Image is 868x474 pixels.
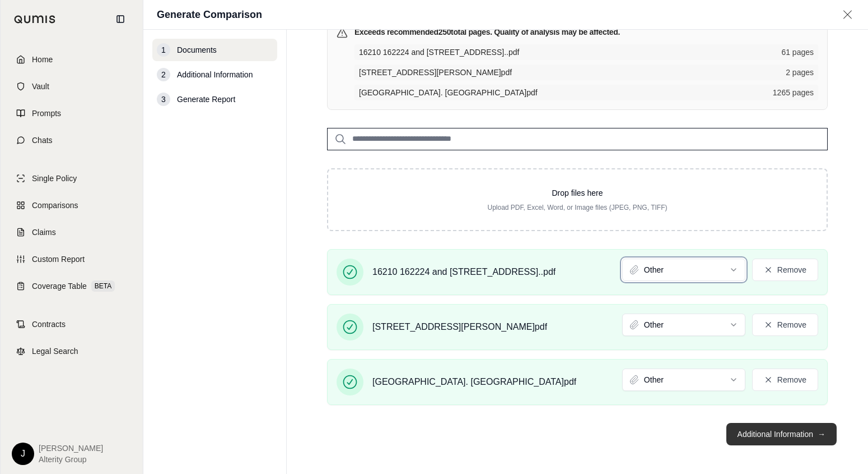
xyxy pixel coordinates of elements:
[177,94,235,105] span: Generate Report
[346,203,809,212] p: Upload PDF, Excel, Word, or Image files (JPEG, PNG, TIFF)
[7,47,136,72] a: Home
[773,87,814,98] span: 1265 pages
[346,187,809,199] p: Drop files here
[7,274,136,298] a: Coverage TableBETA
[14,15,56,24] img: Qumis Logo
[157,93,170,106] div: 3
[786,67,814,78] span: 2 pages
[726,423,837,445] button: Additional Information→
[372,320,547,334] span: [STREET_ADDRESS][PERSON_NAME]pdf
[91,280,115,292] span: BETA
[359,67,779,78] span: 135 Stanley Ave, Compton, CA.pdf
[7,128,136,153] a: Chats
[752,314,818,336] button: Remove
[32,227,56,238] span: Claims
[39,443,103,454] span: [PERSON_NAME]
[32,319,66,330] span: Contracts
[32,200,78,211] span: Comparisons
[7,101,136,126] a: Prompts
[372,265,556,279] span: 16210 162224 and [STREET_ADDRESS]..pdf
[372,375,576,389] span: [GEOGRAPHIC_DATA]. [GEOGRAPHIC_DATA]pdf
[354,26,620,38] h3: Exceeds recommended 250 total pages. Quality of analysis may be affected.
[359,47,774,58] span: 16210 162224 and 16240 S. Avalon Blvd..pdf
[32,280,87,292] span: Coverage Table
[177,69,253,80] span: Additional Information
[818,429,825,440] span: →
[7,74,136,99] a: Vault
[7,220,136,245] a: Claims
[39,454,103,465] span: Alterity Group
[157,7,262,22] h1: Generate Comparison
[157,68,170,81] div: 2
[7,339,136,363] a: Legal Search
[752,369,818,391] button: Remove
[32,108,61,119] span: Prompts
[752,259,818,281] button: Remove
[32,54,53,65] span: Home
[781,47,814,58] span: 61 pages
[32,173,77,184] span: Single Policy
[32,81,49,92] span: Vault
[359,87,766,98] span: 84th Ave. Kent.pdf
[177,44,217,56] span: Documents
[12,443,34,465] div: J
[7,166,136,191] a: Single Policy
[157,43,170,57] div: 1
[32,254,85,265] span: Custom Report
[111,10,129,28] button: Collapse sidebar
[7,247,136,271] a: Custom Report
[7,312,136,337] a: Contracts
[7,193,136,218] a: Comparisons
[32,346,78,357] span: Legal Search
[32,135,53,146] span: Chats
